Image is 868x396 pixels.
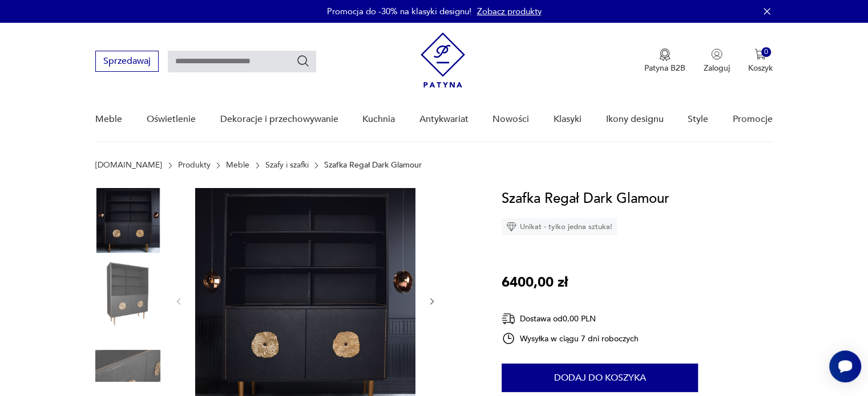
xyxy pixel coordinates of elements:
[95,58,159,66] a: Sprzedawaj
[733,97,773,141] a: Promocje
[95,51,159,72] button: Sprzedawaj
[502,218,617,235] div: Unikat - tylko jedna sztuka!
[704,48,730,74] button: Zaloguj
[324,161,422,170] p: Szafka Regał Dark Glamour
[659,48,671,61] img: Ikona medalu
[644,48,685,74] a: Ikona medaluPatyna B2B
[502,272,568,293] p: 6400,00 zł
[421,32,465,88] img: Patyna - sklep z meblami i dekoracjami vintage
[502,312,515,326] img: Ikona dostawy
[761,47,771,57] div: 0
[554,97,582,141] a: Klasyki
[147,97,196,141] a: Oświetlenie
[95,97,122,141] a: Meble
[220,97,338,141] a: Dekoracje i przechowywanie
[477,6,542,17] a: Zobacz produkty
[226,161,249,170] a: Meble
[502,364,698,392] button: Dodaj do koszyka
[704,63,730,74] p: Zaloguj
[502,188,669,210] h1: Szafka Regał Dark Glamour
[178,161,211,170] a: Produkty
[644,63,685,74] p: Patyna B2B
[644,48,685,74] button: Patyna B2B
[362,97,395,141] a: Kuchnia
[829,350,861,382] iframe: Smartsupp widget button
[265,161,309,170] a: Szafy i szafki
[419,97,469,141] a: Antykwariat
[95,261,160,326] img: Zdjęcie produktu Szafka Regał Dark Glamour
[327,6,471,17] p: Promocja do -30% na klasyki designu!
[95,188,160,253] img: Zdjęcie produktu Szafka Regał Dark Glamour
[502,332,639,345] div: Wysyłka w ciągu 7 dni roboczych
[506,222,516,232] img: Ikona diamentu
[688,97,708,141] a: Style
[605,97,663,141] a: Ikony designu
[296,54,310,68] button: Szukaj
[502,312,639,326] div: Dostawa od 0,00 PLN
[748,48,773,74] button: 0Koszyk
[748,63,773,74] p: Koszyk
[754,48,766,60] img: Ikona koszyka
[492,97,529,141] a: Nowości
[711,48,722,60] img: Ikonka użytkownika
[95,161,162,170] a: [DOMAIN_NAME]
